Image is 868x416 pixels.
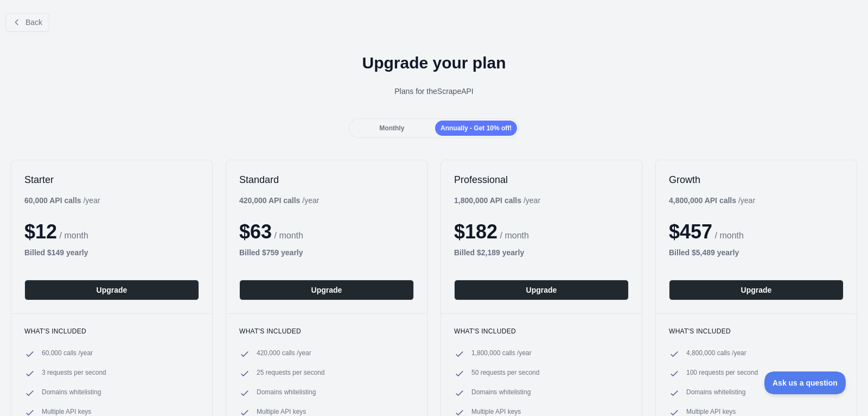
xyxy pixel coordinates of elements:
[454,220,497,243] span: $ 182
[669,196,736,205] b: 4,800,000 API calls
[669,195,755,206] div: / year
[454,173,629,186] h2: Professional
[454,195,540,206] div: / year
[239,195,319,206] div: / year
[239,173,414,186] h2: Standard
[669,173,844,186] h2: Growth
[454,196,521,205] b: 1,800,000 API calls
[764,371,846,394] iframe: Toggle Customer Support
[669,220,712,243] span: $ 457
